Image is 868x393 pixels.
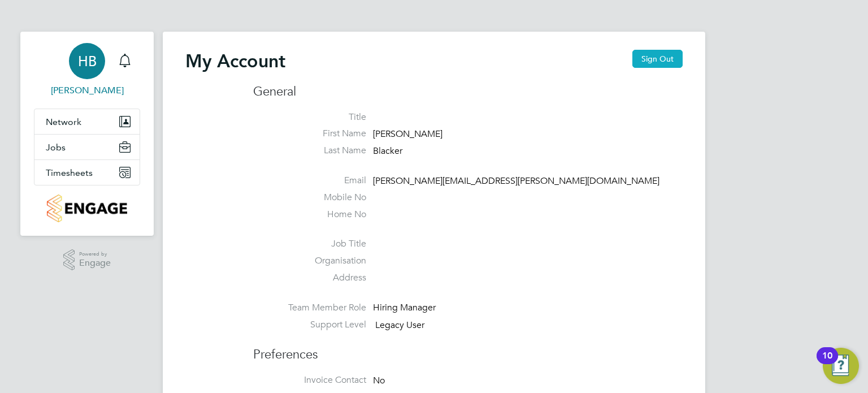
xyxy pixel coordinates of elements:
div: Hiring Manager [373,302,480,314]
span: [PERSON_NAME][EMAIL_ADDRESS][PERSON_NAME][DOMAIN_NAME] [373,175,659,187]
button: Network [34,109,140,134]
label: Invoice Contact [253,374,366,386]
span: Network [46,116,81,127]
span: HB [78,54,97,68]
span: Blacker [373,145,402,157]
h2: My Account [185,50,285,72]
img: countryside-properties-logo-retina.png [47,195,127,222]
h3: General [253,84,683,100]
span: Legacy User [375,319,424,331]
span: Jobs [46,142,66,153]
label: Address [253,272,366,284]
button: Sign Out [632,50,683,68]
nav: Main navigation [20,32,154,236]
label: Email [253,175,366,187]
label: Home No [253,209,366,221]
a: HB[PERSON_NAME] [34,43,140,97]
label: Support Level [253,319,366,331]
span: Harriet Blacker [34,84,140,97]
span: No [373,375,385,386]
label: Last Name [253,145,366,157]
span: [PERSON_NAME] [373,129,442,140]
h3: Preferences [253,335,683,363]
label: Organisation [253,255,366,267]
span: Powered by [79,249,111,259]
button: Timesheets [34,160,140,185]
label: Mobile No [253,192,366,204]
a: Go to home page [34,195,140,222]
label: Team Member Role [253,302,366,314]
label: First Name [253,128,366,140]
span: Engage [79,258,111,268]
button: Open Resource Center, 10 new notifications [823,348,859,384]
label: Job Title [253,238,366,250]
span: Timesheets [46,167,93,178]
div: 10 [822,356,832,370]
a: Powered byEngage [63,249,111,271]
label: Title [253,111,366,123]
button: Jobs [34,135,140,159]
